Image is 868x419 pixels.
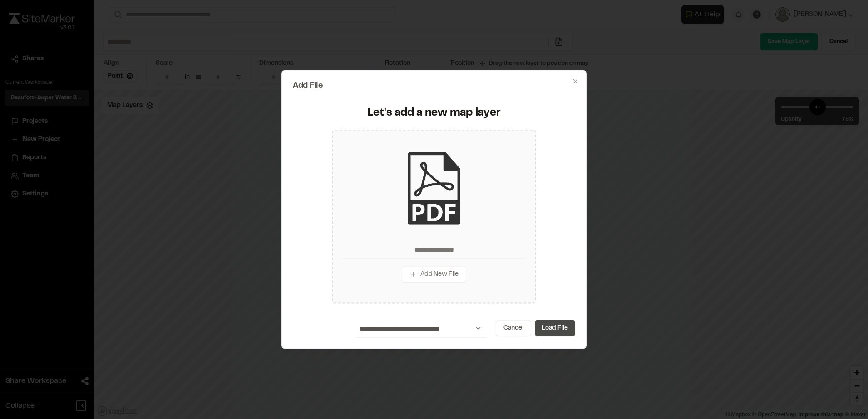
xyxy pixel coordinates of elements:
[535,320,575,336] button: Load File
[496,320,531,336] button: Cancel
[332,129,536,303] div: Add New File
[293,82,575,90] h2: Add File
[298,106,570,121] div: Let's add a new map layer
[398,152,470,225] img: pdf_black_icon.png
[402,266,466,283] button: Add New File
